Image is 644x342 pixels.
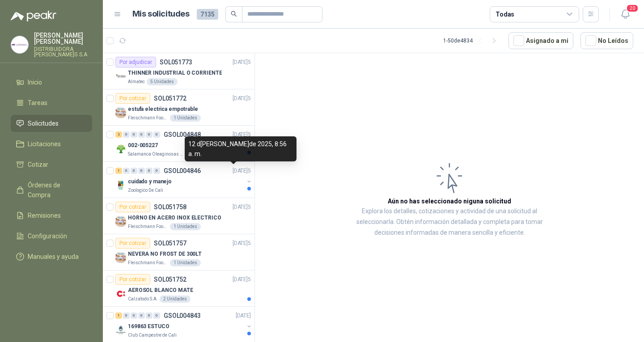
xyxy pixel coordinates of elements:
div: 1 [115,168,122,174]
span: Órdenes de Compra [28,180,84,200]
p: Club Campestre de Cali [128,332,177,339]
div: 1 Unidades [170,114,201,122]
div: Todas [496,9,514,19]
div: 0 [153,131,160,138]
p: [DATE]5 [233,239,251,248]
div: 0 [146,168,153,174]
p: Fleischmann Foods S.A. [128,223,168,230]
div: 0 [138,168,145,174]
a: 1 0 0 0 0 0 GSOL004843[DATE] Company Logo169863 ESTUCOClub Campestre de Cali [115,310,253,339]
img: Company Logo [115,107,126,118]
span: Licitaciones [28,139,61,149]
img: Logo peakr [11,11,56,21]
p: cuidado y manejo [128,177,172,186]
a: Licitaciones [11,135,92,152]
p: HORNO EN ACERO INOX ELECTRICO [128,214,221,222]
div: 0 [153,312,160,319]
p: SOL051773 [160,59,192,65]
div: 0 [123,312,130,319]
a: Remisiones [11,207,92,224]
span: 7135 [197,9,218,20]
a: Por cotizarSOL051752[DATE]5 Company LogoAEROSOL BLANCO MATECalzatodo S.A.2 Unidades [103,270,254,307]
span: Tareas [28,98,47,108]
a: Por cotizarSOL051757[DATE]5 Company LogoNEVERA NO FROST DE 300LTFleischmann Foods S.A.1 Unidades [103,234,254,270]
p: Salamanca Oleaginosas SAS [128,151,184,158]
a: 2 0 0 0 0 0 GSOL004848[DATE]5 Company Logo002-005227Salamanca Oleaginosas SAS [115,129,253,158]
div: 0 [153,168,160,174]
div: 0 [138,131,145,138]
p: GSOL004846 [164,168,201,174]
img: Company Logo [115,288,126,299]
a: Cotizar [11,156,92,173]
img: Company Logo [115,252,126,263]
p: THINNER INDUSTRIAL O CORRIENTE [128,69,222,77]
div: 2 [115,131,122,138]
div: 0 [146,131,153,138]
span: Solicitudes [28,118,59,128]
img: Company Logo [115,180,126,190]
p: estufa electrica empotrable [128,105,198,114]
a: Manuales y ayuda [11,248,92,265]
button: No Leídos [580,32,633,49]
div: 0 [131,312,137,319]
span: search [231,11,237,17]
div: 5 Unidades [147,78,178,85]
p: GSOL004848 [164,131,201,138]
a: Inicio [11,74,92,91]
div: 0 [123,168,130,174]
p: SOL051758 [154,204,186,210]
img: Company Logo [115,71,126,82]
p: DISTRIBUIDORA [PERSON_NAME]G S.A [34,46,92,57]
span: Remisiones [28,211,61,220]
span: 20 [626,4,639,13]
a: Por cotizarSOL051772[DATE]5 Company Logoestufa electrica empotrableFleischmann Foods S.A.1 Unidades [103,89,254,126]
span: Inicio [28,77,42,87]
h1: Mis solicitudes [132,8,190,21]
div: 12 d[PERSON_NAME]de 2025, 8:56 a. m. [185,136,297,161]
button: 20 [617,6,633,22]
p: 002-005227 [128,141,158,150]
p: Almatec [128,78,145,85]
a: 1 0 0 0 0 0 GSOL004846[DATE]5 Company Logocuidado y manejoZoologico De Cali [115,165,253,194]
p: AEROSOL BLANCO MATE [128,286,193,295]
div: Por cotizar [115,274,150,285]
img: Company Logo [11,36,28,53]
p: [PERSON_NAME] [PERSON_NAME] [34,32,92,45]
div: 0 [146,312,153,319]
p: 169863 ESTUCO [128,322,169,331]
p: Fleischmann Foods S.A. [128,114,168,122]
p: [DATE]5 [233,94,251,103]
p: SOL051757 [154,240,186,246]
button: Asignado a mi [508,32,573,49]
div: 1 - 50 de 4834 [443,34,501,48]
div: 2 Unidades [160,296,191,303]
div: Por cotizar [115,93,150,104]
a: Configuración [11,228,92,245]
p: NEVERA NO FROST DE 300LT [128,250,202,258]
div: 0 [131,168,137,174]
div: 1 Unidades [170,259,201,266]
p: Zoologico De Cali [128,187,163,194]
div: 0 [123,131,130,138]
a: Solicitudes [11,115,92,132]
div: 0 [131,131,137,138]
p: SOL051772 [154,95,186,101]
div: Por cotizar [115,238,150,249]
p: [DATE]5 [233,275,251,284]
div: Por adjudicar [115,57,156,68]
p: SOL051752 [154,276,186,283]
a: Órdenes de Compra [11,177,92,203]
p: Calzatodo S.A. [128,296,158,303]
img: Company Logo [115,144,126,154]
p: [DATE]5 [233,131,251,139]
p: [DATE]5 [233,167,251,175]
p: [DATE]5 [233,58,251,67]
a: Tareas [11,94,92,111]
div: 1 Unidades [170,223,201,230]
p: Fleischmann Foods S.A. [128,259,168,266]
span: Configuración [28,231,67,241]
div: 1 [115,312,122,319]
h3: Aún no has seleccionado niguna solicitud [388,196,511,206]
a: Por cotizarSOL051758[DATE]5 Company LogoHORNO EN ACERO INOX ELECTRICOFleischmann Foods S.A.1 Unid... [103,198,254,234]
p: [DATE] [236,312,251,320]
